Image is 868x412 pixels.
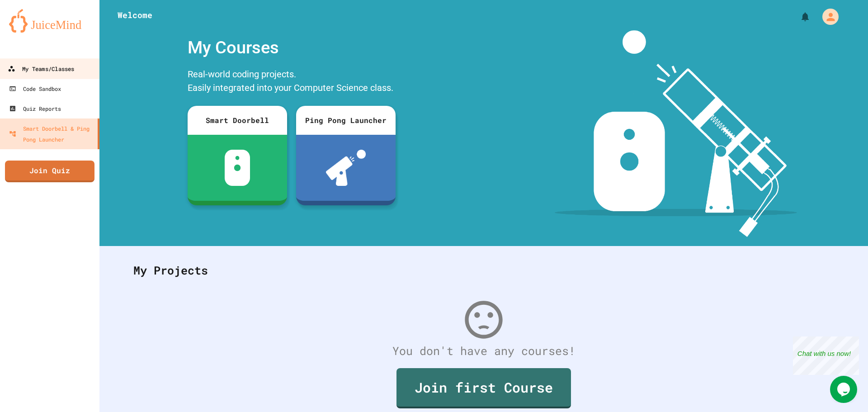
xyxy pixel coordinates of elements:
[9,123,94,145] div: Smart Doorbell & Ping Pong Launcher
[188,106,287,135] div: Smart Doorbell
[5,161,94,182] a: Join Quiz
[124,253,843,288] div: My Projects
[8,63,74,75] div: My Teams/Classes
[9,9,90,33] img: logo-orange.svg
[225,150,250,186] img: sdb-white.svg
[813,6,841,27] div: My Account
[9,83,61,94] div: Code Sandbox
[183,30,400,65] div: My Courses
[793,336,859,375] iframe: chat widget
[830,376,859,403] iframe: chat widget
[9,103,61,114] div: Quiz Reports
[183,65,400,99] div: Real-world coding projects. Easily integrated into your Computer Science class.
[326,150,366,186] img: ppl-with-ball.png
[396,368,571,408] a: Join first Course
[783,9,813,24] div: My Notifications
[555,30,797,237] img: banner-image-my-projects.png
[296,106,396,135] div: Ping Pong Launcher
[124,342,843,360] div: You don't have any courses!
